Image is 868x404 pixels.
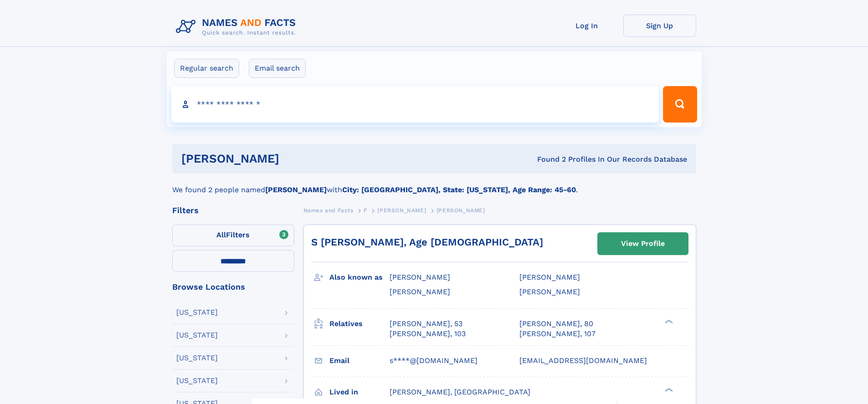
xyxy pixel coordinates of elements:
[598,233,688,255] a: View Profile
[176,354,218,362] div: [US_STATE]
[172,174,696,195] div: We found 2 people named with .
[377,205,426,216] a: [PERSON_NAME]
[174,59,239,78] label: Regular search
[390,329,466,339] a: [PERSON_NAME], 103
[181,153,408,164] h1: [PERSON_NAME]
[621,233,665,254] div: View Profile
[311,236,543,248] a: S [PERSON_NAME], Age [DEMOGRAPHIC_DATA]
[390,319,462,329] a: [PERSON_NAME], 53
[265,185,327,194] b: [PERSON_NAME]
[172,225,294,246] label: Filters
[364,205,367,216] a: F
[663,318,673,324] div: ❯
[329,270,390,285] h3: Also known as
[176,377,218,384] div: [US_STATE]
[176,309,218,316] div: [US_STATE]
[364,207,367,214] span: F
[623,15,696,37] a: Sign Up
[171,86,659,123] input: search input
[550,15,623,37] a: Log In
[172,283,294,291] div: Browse Locations
[519,319,593,329] a: [PERSON_NAME], 80
[519,273,580,281] span: [PERSON_NAME]
[663,387,673,393] div: ❯
[519,287,580,296] span: [PERSON_NAME]
[437,207,485,214] span: [PERSON_NAME]
[519,356,647,365] span: [EMAIL_ADDRESS][DOMAIN_NAME]
[172,15,303,39] img: Logo Names and Facts
[408,154,687,164] div: Found 2 Profiles In Our Records Database
[329,384,390,400] h3: Lived in
[329,353,390,368] h3: Email
[329,316,390,332] h3: Relatives
[390,273,450,281] span: [PERSON_NAME]
[377,207,426,214] span: [PERSON_NAME]
[176,332,218,339] div: [US_STATE]
[390,287,450,296] span: [PERSON_NAME]
[663,86,697,123] button: Search Button
[390,388,530,396] span: [PERSON_NAME], [GEOGRAPHIC_DATA]
[519,329,596,339] a: [PERSON_NAME], 107
[303,205,354,216] a: Names and Facts
[342,185,576,194] b: City: [GEOGRAPHIC_DATA], State: [US_STATE], Age Range: 45-60
[249,59,306,78] label: Email search
[216,230,226,239] span: All
[172,206,294,215] div: Filters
